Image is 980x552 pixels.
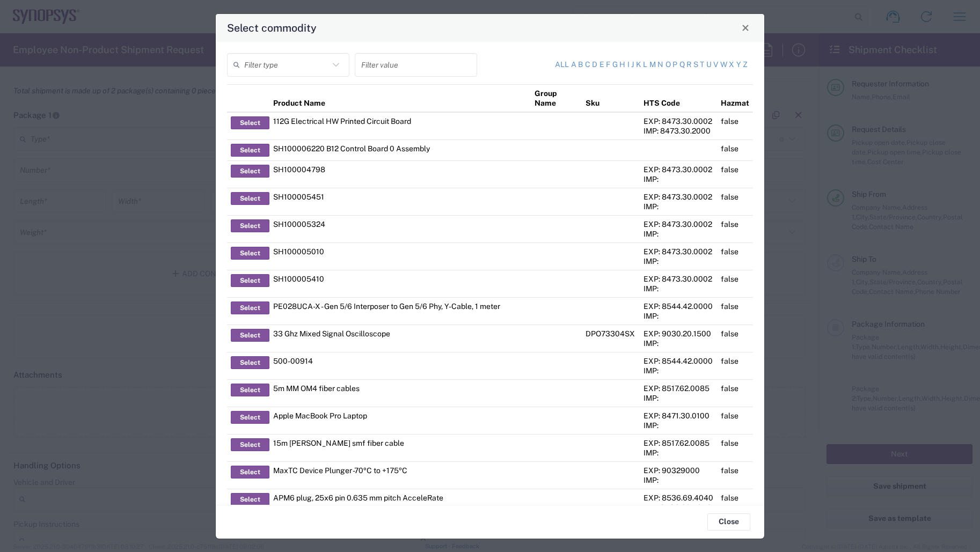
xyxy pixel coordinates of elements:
[643,174,713,184] div: IMP:
[269,112,531,140] td: 112G Electrical HW Printed Circuit Board
[672,60,677,70] a: p
[717,461,753,489] td: false
[231,144,269,157] button: Select
[269,407,531,434] td: Apple MacBook Pro Laptop
[713,60,718,70] a: v
[679,60,685,70] a: q
[717,434,753,461] td: false
[717,379,753,407] td: false
[707,513,750,531] button: Close
[643,284,713,293] div: IMP:
[717,352,753,379] td: false
[627,60,630,70] a: i
[582,325,640,352] td: DPO73304SX
[643,219,713,229] div: EXP: 8473.30.0002
[717,215,753,242] td: false
[227,20,317,35] h4: Select commodity
[643,116,713,126] div: EXP: 8473.30.0002
[231,274,269,287] button: Select
[231,301,269,314] button: Select
[269,270,531,297] td: SH100005410
[599,60,604,70] a: e
[231,116,269,129] button: Select
[736,60,741,70] a: y
[643,384,713,393] div: EXP: 8517.62.0085
[643,493,713,503] div: EXP: 8536.69.4040
[700,60,704,70] a: t
[643,247,713,256] div: EXP: 8473.30.0002
[643,475,713,485] div: IMP:
[269,352,531,379] td: 500-00914
[643,438,713,448] div: EXP: 8517.62.0085
[269,84,531,112] th: Product Name
[717,242,753,270] td: false
[269,379,531,407] td: 5m MM OM4 fiber cables
[643,356,713,366] div: EXP: 8544.42.0000
[612,60,618,70] a: g
[643,466,713,475] div: EXP: 90329000
[643,329,713,338] div: EXP: 9030.20.1500
[643,311,713,321] div: IMP:
[631,60,634,70] a: j
[738,20,753,35] button: Close
[269,242,531,270] td: SH100005010
[643,165,713,174] div: EXP: 8473.30.0002
[269,160,531,188] td: SH100004798
[717,489,753,516] td: false
[717,160,753,188] td: false
[643,503,713,512] div: IMP: 8536.69.4040
[643,393,713,403] div: IMP:
[643,256,713,266] div: IMP:
[231,356,269,369] button: Select
[269,139,531,160] td: SH100006220 B12 Control Board 0 Assembly
[269,434,531,461] td: 15m [PERSON_NAME] smf fiber cable
[269,489,531,516] td: APM6 plug, 25x6 pin 0.635 mm pitch AcceleRate
[269,461,531,489] td: MaxTC Device Plunger -70ºC to +175ºC
[592,60,597,70] a: d
[686,60,691,70] a: r
[231,165,269,178] button: Select
[657,60,663,70] a: n
[643,421,713,430] div: IMP:
[231,247,269,260] button: Select
[643,301,713,311] div: EXP: 8544.42.0000
[717,188,753,215] td: false
[649,60,656,70] a: m
[643,192,713,202] div: EXP: 8473.30.0002
[231,329,269,342] button: Select
[743,60,748,70] a: z
[531,84,582,112] th: Group Name
[619,60,625,70] a: h
[643,126,713,136] div: IMP: 8473.30.2000
[665,60,671,70] a: o
[717,407,753,434] td: false
[693,60,698,70] a: s
[555,60,569,70] a: All
[231,411,269,424] button: Select
[643,338,713,348] div: IMP:
[643,411,713,421] div: EXP: 8471.30.0100
[643,448,713,458] div: IMP:
[643,229,713,239] div: IMP:
[717,325,753,352] td: false
[717,112,753,140] td: false
[643,60,647,70] a: l
[717,84,753,112] th: Hazmat
[231,466,269,479] button: Select
[729,60,734,70] a: x
[585,60,590,70] a: c
[231,493,269,506] button: Select
[578,60,583,70] a: b
[706,60,712,70] a: u
[643,366,713,376] div: IMP:
[269,297,531,325] td: PE028UCA-X - Gen 5/6 Interposer to Gen 5/6 Phy, Y-Cable, 1 meter
[582,84,640,112] th: Sku
[231,384,269,396] button: Select
[231,438,269,451] button: Select
[643,274,713,284] div: EXP: 8473.30.0002
[269,325,531,352] td: 33 Ghz Mixed Signal Oscilloscope
[269,188,531,215] td: SH100005451
[717,270,753,297] td: false
[231,219,269,232] button: Select
[231,192,269,205] button: Select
